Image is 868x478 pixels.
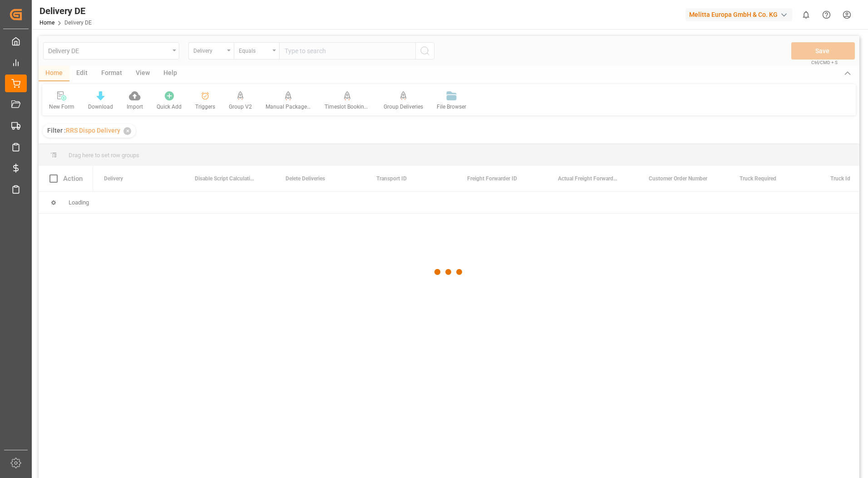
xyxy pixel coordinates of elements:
[39,4,92,18] div: Delivery DE
[816,5,837,25] button: Help Center
[39,20,54,26] a: Home
[686,6,796,23] button: Melitta Europa GmbH & Co. KG
[686,8,792,21] div: Melitta Europa GmbH & Co. KG
[796,5,816,25] button: show 0 new notifications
